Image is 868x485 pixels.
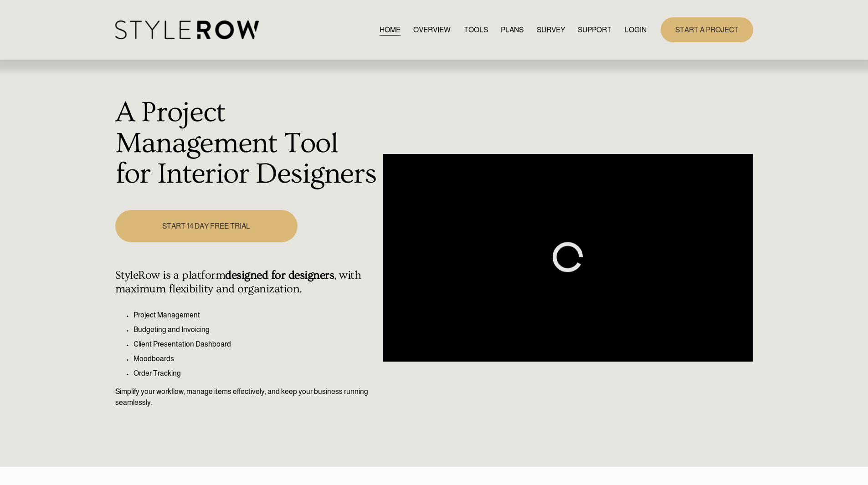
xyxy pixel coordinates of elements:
a: PLANS [501,24,524,36]
p: Moodboards [134,353,378,364]
p: Project Management [134,310,378,321]
a: OVERVIEW [413,24,451,36]
p: Simplify your workflow, manage items effectively, and keep your business running seamlessly. [115,386,378,408]
a: folder dropdown [578,24,611,36]
a: LOGIN [625,24,647,36]
h1: A Project Management Tool for Interior Designers [115,97,378,190]
img: StyleRow [115,20,259,39]
p: Client Presentation Dashboard [134,339,378,350]
a: SURVEY [537,24,565,36]
span: SUPPORT [578,25,611,36]
a: TOOLS [464,24,488,36]
p: Budgeting and Invoicing [134,324,378,335]
h4: StyleRow is a platform , with maximum flexibility and organization. [115,269,378,296]
a: START 14 DAY FREE TRIAL [115,210,298,242]
a: HOME [380,24,401,36]
strong: designed for designers [225,269,334,282]
a: START A PROJECT [661,17,753,42]
p: Order Tracking [134,368,378,379]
